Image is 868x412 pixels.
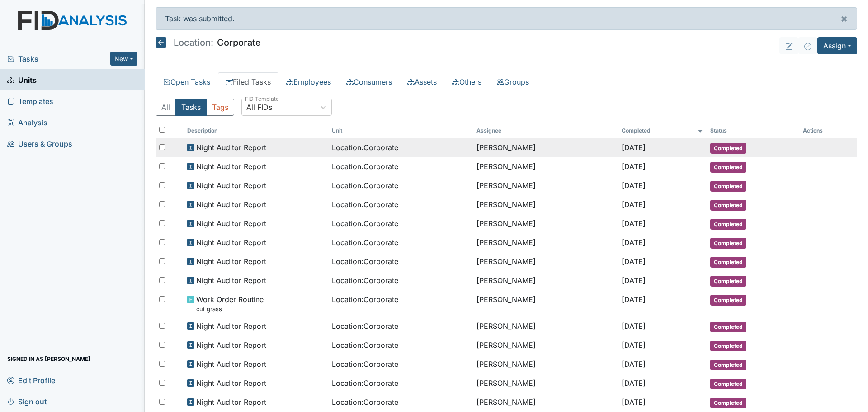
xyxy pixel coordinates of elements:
[196,378,266,388] span: Night Auditor Report
[817,37,857,54] button: Assign
[278,72,339,91] a: Employees
[196,321,266,331] span: Night Auditor Report
[710,143,746,154] span: Completed
[710,238,746,249] span: Completed
[710,276,746,287] span: Completed
[332,294,398,305] span: Location : Corporate
[473,374,618,393] td: [PERSON_NAME]
[622,143,646,152] span: [DATE]
[156,7,857,30] div: Task was submitted.
[707,123,799,138] th: Toggle SortBy
[332,275,398,286] span: Location : Corporate
[622,219,646,228] span: [DATE]
[622,162,646,171] span: [DATE]
[473,252,618,271] td: [PERSON_NAME]
[473,290,618,317] td: [PERSON_NAME]
[339,72,400,91] a: Consumers
[196,359,266,369] span: Night Auditor Report
[473,195,618,214] td: [PERSON_NAME]
[473,317,618,336] td: [PERSON_NAME]
[831,8,857,29] button: ×
[332,378,398,388] span: Location : Corporate
[332,340,398,350] span: Location : Corporate
[156,99,234,116] div: Type filter
[473,123,618,138] th: Assignee
[7,73,37,87] span: Units
[622,257,646,266] span: [DATE]
[710,398,746,408] span: Completed
[196,237,266,248] span: Night Auditor Report
[332,161,398,172] span: Location : Corporate
[332,397,398,407] span: Location : Corporate
[246,102,272,113] div: All FIDs
[156,72,218,91] a: Open Tasks
[196,256,266,267] span: Night Auditor Report
[840,12,848,25] span: ×
[622,276,646,285] span: [DATE]
[7,373,55,387] span: Edit Profile
[710,322,746,332] span: Completed
[184,123,328,138] th: Toggle SortBy
[174,38,213,47] span: Location:
[473,138,618,157] td: [PERSON_NAME]
[196,199,266,210] span: Night Auditor Report
[473,176,618,195] td: [PERSON_NAME]
[622,181,646,190] span: [DATE]
[332,256,398,267] span: Location : Corporate
[473,393,618,412] td: [PERSON_NAME]
[332,199,398,210] span: Location : Corporate
[799,123,844,138] th: Actions
[196,305,264,313] small: cut grass
[473,157,618,176] td: [PERSON_NAME]
[196,275,266,286] span: Night Auditor Report
[710,200,746,211] span: Completed
[196,340,266,350] span: Night Auditor Report
[332,218,398,229] span: Location : Corporate
[7,115,47,129] span: Analysis
[622,341,646,350] span: [DATE]
[196,142,266,153] span: Night Auditor Report
[196,180,266,191] span: Night Auditor Report
[400,72,444,91] a: Assets
[175,99,207,116] button: Tasks
[473,355,618,374] td: [PERSON_NAME]
[489,72,537,91] a: Groups
[473,336,618,355] td: [PERSON_NAME]
[473,271,618,290] td: [PERSON_NAME]
[332,180,398,191] span: Location : Corporate
[332,237,398,248] span: Location : Corporate
[196,294,264,313] span: Work Order Routine cut grass
[156,99,176,116] button: All
[196,397,266,407] span: Night Auditor Report
[473,214,618,233] td: [PERSON_NAME]
[710,162,746,173] span: Completed
[622,295,646,304] span: [DATE]
[710,360,746,370] span: Completed
[473,233,618,252] td: [PERSON_NAME]
[159,127,165,133] input: Toggle All Rows Selected
[622,322,646,331] span: [DATE]
[622,398,646,407] span: [DATE]
[7,94,53,108] span: Templates
[328,123,473,138] th: Toggle SortBy
[710,295,746,306] span: Completed
[622,200,646,209] span: [DATE]
[710,257,746,268] span: Completed
[332,142,398,153] span: Location : Corporate
[206,99,234,116] button: Tags
[7,53,110,64] span: Tasks
[196,161,266,172] span: Night Auditor Report
[156,37,261,48] h5: Corporate
[618,123,707,138] th: Toggle SortBy
[710,379,746,389] span: Completed
[710,341,746,351] span: Completed
[444,72,489,91] a: Others
[332,321,398,331] span: Location : Corporate
[622,379,646,388] span: [DATE]
[622,360,646,369] span: [DATE]
[622,238,646,247] span: [DATE]
[196,218,266,229] span: Night Auditor Report
[710,181,746,192] span: Completed
[332,359,398,369] span: Location : Corporate
[7,352,90,366] span: Signed in as [PERSON_NAME]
